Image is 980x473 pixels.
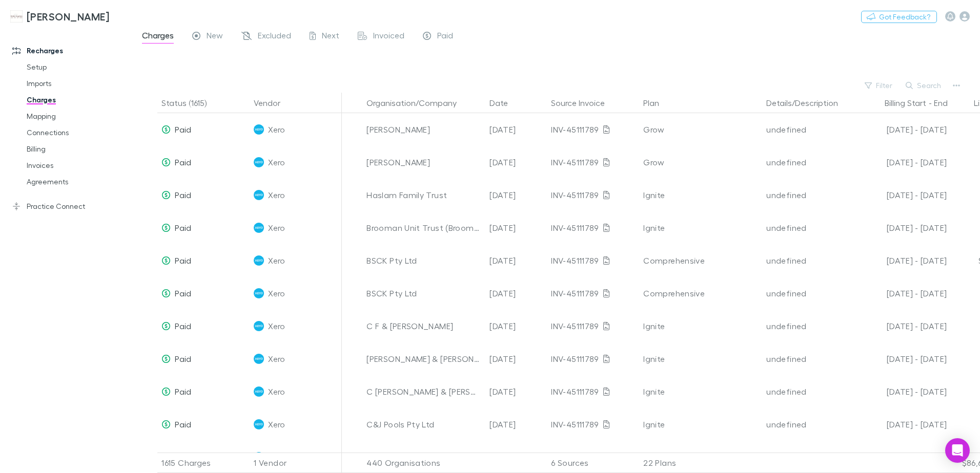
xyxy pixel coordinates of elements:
[175,124,191,134] span: Paid
[366,93,469,113] button: Organisation/Company
[175,419,191,429] span: Paid
[859,342,947,375] div: [DATE] - [DATE]
[859,179,947,211] div: [DATE] - [DATE]
[16,141,138,157] a: Billing
[16,75,138,92] a: Imports
[366,277,481,310] div: BSCK Pty Ltd
[268,310,285,342] span: Xero
[547,453,639,473] div: 6 Sources
[16,157,138,174] a: Invoices
[16,108,138,124] a: Mapping
[485,408,547,441] div: [DATE]
[175,386,191,396] span: Paid
[268,113,285,146] span: Xero
[254,386,264,397] img: Xero's Logo
[859,375,947,408] div: [DATE] - [DATE]
[175,288,191,298] span: Paid
[551,93,617,113] button: Source Invoice
[268,146,285,179] span: Xero
[551,408,635,441] div: INV-45111789
[373,30,404,44] span: Invoiced
[766,375,850,408] div: undefined
[551,375,635,408] div: INV-45111789
[551,211,635,244] div: INV-45111789
[551,146,635,179] div: INV-45111789
[268,211,285,244] span: Xero
[10,10,23,23] img: Hales Douglass's Logo
[643,146,758,179] div: Grow
[859,211,947,244] div: [DATE] - [DATE]
[250,453,342,473] div: 1 Vendor
[489,93,520,113] button: Date
[643,179,758,211] div: Ignite
[27,10,109,23] h3: [PERSON_NAME]
[859,310,947,342] div: [DATE] - [DATE]
[254,223,264,233] img: Xero's Logo
[485,310,547,342] div: [DATE]
[142,30,174,44] span: Charges
[366,375,481,408] div: C [PERSON_NAME] & [PERSON_NAME]
[643,310,758,342] div: Ignite
[254,419,264,429] img: Xero's Logo
[268,375,285,408] span: Xero
[766,342,850,375] div: undefined
[885,93,926,113] button: Billing Start
[175,354,191,363] span: Paid
[4,4,115,29] a: [PERSON_NAME]
[175,321,191,331] span: Paid
[437,30,453,44] span: Paid
[207,30,223,44] span: New
[485,375,547,408] div: [DATE]
[551,277,635,310] div: INV-45111789
[254,190,264,200] img: Xero's Logo
[322,30,339,44] span: Next
[254,255,264,266] img: Xero's Logo
[859,408,947,441] div: [DATE] - [DATE]
[268,342,285,375] span: Xero
[2,42,138,59] a: Recharges
[16,124,138,141] a: Connections
[254,354,264,364] img: Xero's Logo
[16,59,138,75] a: Setup
[766,277,850,310] div: undefined
[485,113,547,146] div: [DATE]
[766,211,850,244] div: undefined
[766,310,850,342] div: undefined
[366,211,481,244] div: Brooman Unit Trust (Brooman Pty Ltd atf)
[859,146,947,179] div: [DATE] - [DATE]
[766,244,850,277] div: undefined
[643,113,758,146] div: Grow
[485,211,547,244] div: [DATE]
[859,244,947,277] div: [DATE] - [DATE]
[366,179,481,211] div: Haslam Family Trust
[366,146,481,179] div: [PERSON_NAME]
[551,113,635,146] div: INV-45111789
[934,93,948,113] button: End
[254,93,293,113] button: Vendor
[860,79,899,92] button: Filter
[16,92,138,108] a: Charges
[254,124,264,135] img: Xero's Logo
[366,408,481,441] div: C&J Pools Pty Ltd
[643,211,758,244] div: Ignite
[766,408,850,441] div: undefined
[2,198,138,214] a: Practice Connect
[254,321,264,331] img: Xero's Logo
[366,342,481,375] div: [PERSON_NAME] & [PERSON_NAME]
[268,244,285,277] span: Xero
[175,255,191,265] span: Paid
[268,179,285,211] span: Xero
[766,179,850,211] div: undefined
[485,244,547,277] div: [DATE]
[268,277,285,310] span: Xero
[485,342,547,375] div: [DATE]
[16,174,138,190] a: Agreements
[175,223,191,232] span: Paid
[551,310,635,342] div: INV-45111789
[254,157,264,167] img: Xero's Logo
[766,146,850,179] div: undefined
[643,93,671,113] button: Plan
[366,310,481,342] div: C F & [PERSON_NAME]
[859,277,947,310] div: [DATE] - [DATE]
[859,113,947,146] div: [DATE] - [DATE]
